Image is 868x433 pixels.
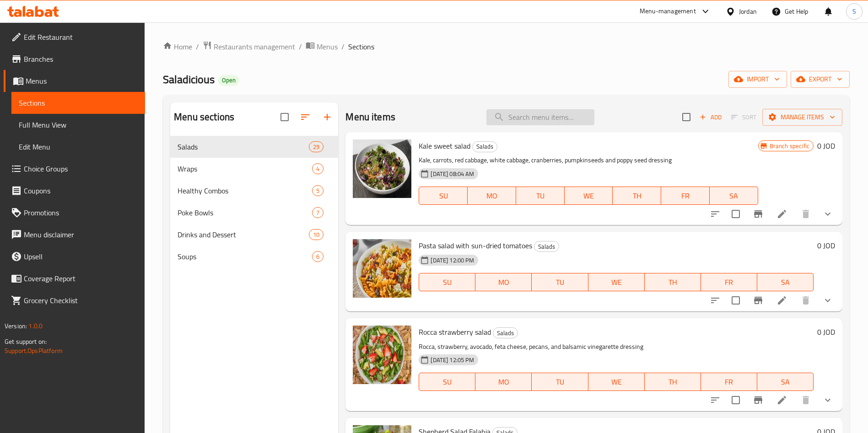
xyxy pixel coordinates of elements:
svg: Show Choices [822,395,833,406]
a: Menu disclaimer [4,224,145,246]
span: Sort sections [294,106,316,128]
li: / [341,41,345,52]
div: Soups6 [170,246,338,267]
button: MO [475,273,532,291]
span: Edit Restaurant [24,32,138,43]
span: Salads [493,328,518,338]
span: Restaurants management [214,41,295,52]
span: Add item [696,110,725,124]
span: SA [761,276,810,289]
a: Edit Restaurant [4,26,145,48]
button: SU [419,187,468,205]
span: TU [535,276,584,289]
div: Poke Bowls [178,207,312,218]
span: SA [761,375,810,389]
button: Branch-specific-item [747,203,769,225]
button: SA [757,373,814,391]
div: Salads [493,327,518,338]
button: TU [516,187,565,205]
div: Open [218,75,239,86]
span: Manage items [770,112,835,123]
a: Edit menu item [776,395,787,406]
span: Kale sweet salad [419,139,470,153]
span: Pasta salad with sun-dried tomatoes [419,239,532,252]
span: Sections [19,97,138,108]
span: Select all sections [275,107,294,127]
span: Choice Groups [24,163,138,174]
span: SU [423,375,472,389]
button: SA [757,273,814,291]
span: WE [592,375,641,389]
h2: Menu items [345,110,395,124]
button: import [728,71,787,88]
button: delete [795,389,817,411]
button: SU [419,373,475,391]
div: items [309,141,323,152]
span: 10 [309,230,323,239]
span: Sections [348,41,374,52]
button: FR [701,373,757,391]
button: show more [817,389,839,411]
svg: Show Choices [822,208,833,219]
nav: Menu sections [170,132,338,271]
span: Healthy Combos [178,185,312,196]
input: search [486,109,594,125]
span: Wraps [178,163,312,174]
span: Salads [534,241,559,252]
nav: breadcrumb [163,41,850,53]
a: Grocery Checklist [4,289,145,311]
span: Full Menu View [19,119,138,130]
span: Menus [317,41,338,52]
span: WE [568,189,609,203]
h6: 0 JOD [817,139,835,152]
button: WE [588,273,645,291]
span: Promotions [24,207,138,218]
span: MO [471,189,512,203]
button: TU [532,273,588,291]
span: import [736,74,780,85]
span: SU [423,189,464,203]
span: TH [648,375,697,389]
span: [DATE] 12:05 PM [427,356,478,364]
span: Soups [178,251,312,262]
span: 7 [313,208,323,217]
div: Drinks and Dessert10 [170,224,338,246]
span: Coverage Report [24,273,138,284]
span: export [798,74,842,85]
span: Drinks and Dessert [178,229,309,240]
div: Salads29 [170,136,338,158]
span: Menus [26,75,138,86]
p: Rocca, strawberry, avocado, feta cheese, pecans, and balsamic vinegarette dressing [419,341,814,353]
a: Full Menu View [11,114,145,136]
span: TH [616,189,658,203]
a: Menus [306,41,338,53]
div: items [312,163,323,174]
span: Grocery Checklist [24,295,138,306]
span: 1.0.0 [28,320,43,332]
span: Rocca strawberry salad [419,325,491,339]
svg: Show Choices [822,295,833,306]
a: Coverage Report [4,267,145,289]
span: WE [592,276,641,289]
h2: Menu sections [174,110,234,124]
span: Open [218,76,239,84]
button: Manage items [762,109,842,126]
span: 4 [313,165,323,173]
span: [DATE] 08:04 AM [427,170,478,178]
span: Version: [5,320,27,332]
span: Add [698,112,723,123]
span: MO [479,375,528,389]
a: Support.OpsPlatform [5,345,63,357]
span: [DATE] 12:00 PM [427,256,478,265]
button: FR [701,273,757,291]
span: 5 [313,187,323,195]
button: Branch-specific-item [747,389,769,411]
img: Pasta salad with sun-dried tomatoes [353,239,411,298]
button: WE [588,373,645,391]
button: delete [795,203,817,225]
a: Choice Groups [4,158,145,180]
div: Salads [534,241,559,252]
